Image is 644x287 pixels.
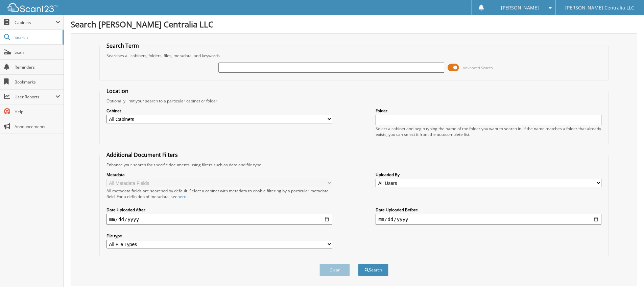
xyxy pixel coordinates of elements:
span: [PERSON_NAME] [501,6,539,10]
a: here [177,194,186,199]
button: Search [358,264,388,276]
label: Uploaded By [376,172,601,177]
div: All metadata fields are searched by default. Select a cabinet with metadata to enable filtering b... [106,188,332,199]
span: User Reports [15,94,55,100]
label: Metadata [106,172,332,177]
img: scan123-logo-white.svg [7,3,57,12]
span: Announcements [15,124,60,129]
span: Cabinets [15,20,55,25]
legend: Location [103,87,132,95]
span: Scan [15,49,60,55]
input: end [376,214,601,225]
span: Bookmarks [15,79,60,85]
div: Optionally limit your search to a particular cabinet or folder [103,98,605,104]
div: Searches all cabinets, folders, files, metadata, and keywords [103,53,605,58]
span: Search [15,34,59,40]
label: Cabinet [106,108,332,114]
button: Clear [319,264,350,276]
span: Reminders [15,64,60,70]
span: [PERSON_NAME] Centralia LLC [565,6,634,10]
label: Folder [376,108,601,114]
h1: Search [PERSON_NAME] Centralia LLC [71,19,637,30]
div: Select a cabinet and begin typing the name of the folder you want to search in. If the name match... [376,126,601,137]
span: Help [15,109,60,115]
span: Advanced Search [463,65,493,70]
label: Date Uploaded Before [376,207,601,213]
input: start [106,214,332,225]
legend: Additional Document Filters [103,151,181,159]
label: File type [106,233,332,239]
div: Enhance your search for specific documents using filters such as date and file type. [103,162,605,168]
label: Date Uploaded After [106,207,332,213]
legend: Search Term [103,42,142,49]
